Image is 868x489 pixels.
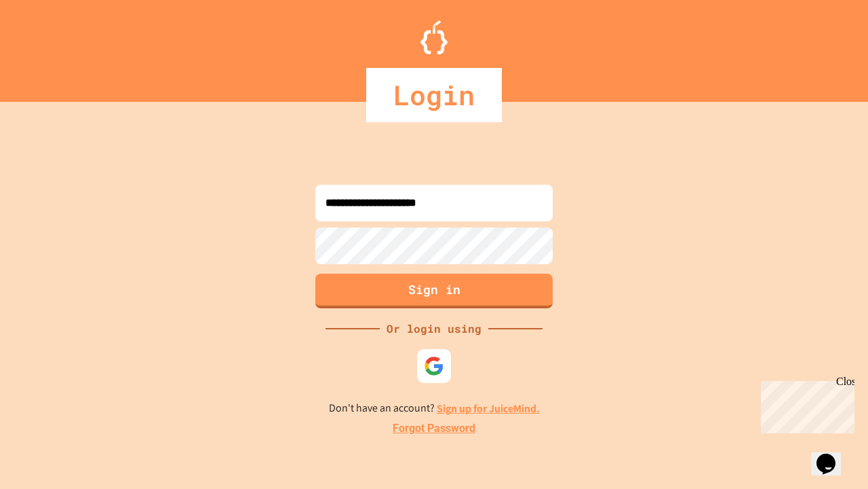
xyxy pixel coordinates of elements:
p: Don't have an account? [329,400,540,417]
a: Sign up for JuiceMind. [437,401,540,416]
div: Login [366,68,502,122]
iframe: chat widget [811,435,854,475]
a: Forgot Password [393,420,475,437]
div: Or login using [380,321,488,337]
img: google-icon.svg [424,356,444,376]
img: Logo.svg [420,20,448,54]
iframe: chat widget [755,376,854,433]
button: Sign in [315,274,553,308]
div: Chat with us now!Close [5,5,94,86]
